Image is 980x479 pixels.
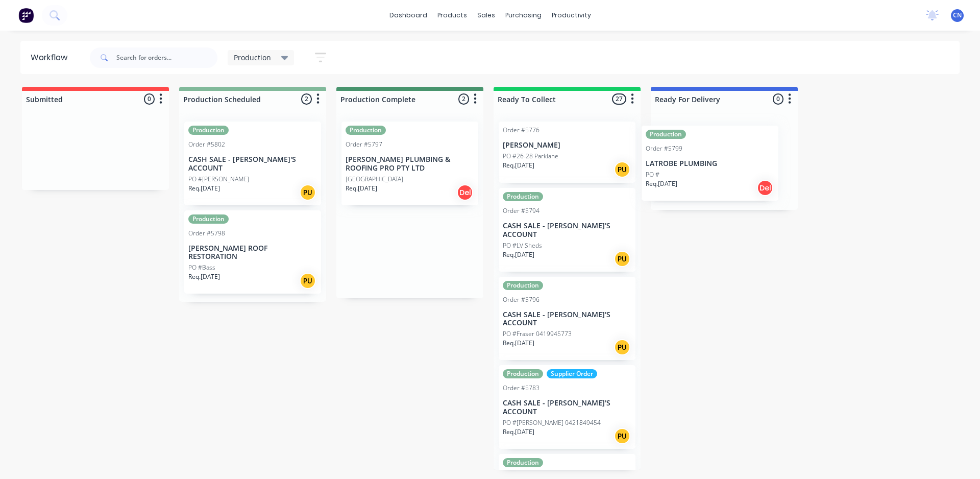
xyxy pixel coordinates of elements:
[384,8,432,23] a: dashboard
[31,52,72,64] div: Workflow
[234,52,271,63] span: Production
[500,8,547,23] div: purchasing
[953,11,962,20] span: CN
[116,47,217,68] input: Search for orders...
[432,8,472,23] div: products
[18,8,34,23] img: Factory
[547,8,596,23] div: productivity
[472,8,500,23] div: sales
